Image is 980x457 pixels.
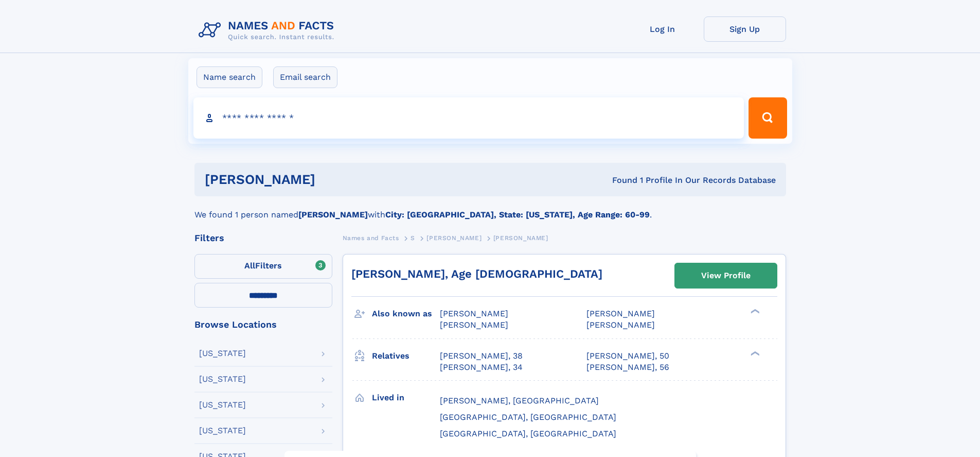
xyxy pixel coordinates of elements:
[244,261,255,270] span: All
[493,234,548,242] span: [PERSON_NAME]
[586,350,669,362] a: [PERSON_NAME], 50
[704,16,786,42] a: Sign Up
[748,308,760,315] div: ❯
[385,210,650,219] b: City: [GEOGRAPHIC_DATA], State: [US_STATE], Age Range: 60-99
[426,231,482,244] a: [PERSON_NAME]
[586,309,655,318] span: [PERSON_NAME]
[586,320,655,330] span: [PERSON_NAME]
[194,320,332,329] div: Browse Locations
[749,97,787,139] button: Search Button
[199,401,246,409] div: [US_STATE]
[675,263,777,288] a: View Profile
[372,389,440,407] h3: Lived in
[440,362,523,373] a: [PERSON_NAME], 34
[440,309,508,318] span: [PERSON_NAME]
[440,412,616,422] span: [GEOGRAPHIC_DATA], [GEOGRAPHIC_DATA]
[701,264,751,287] div: View Profile
[194,233,332,243] div: Filters
[343,231,399,244] a: Names and Facts
[426,234,482,242] span: [PERSON_NAME]
[464,175,776,186] div: Found 1 Profile In Our Records Database
[411,234,415,242] span: S
[194,196,786,221] div: We found 1 person named with .
[748,350,760,357] div: ❯
[199,349,246,358] div: [US_STATE]
[298,210,368,219] b: [PERSON_NAME]
[194,16,343,44] img: Logo Names and Facts
[194,254,332,279] label: Filters
[440,350,523,362] a: [PERSON_NAME], 38
[351,267,602,280] a: [PERSON_NAME], Age [DEMOGRAPHIC_DATA]
[199,427,246,435] div: [US_STATE]
[440,396,599,405] span: [PERSON_NAME], [GEOGRAPHIC_DATA]
[273,66,337,88] label: Email search
[440,429,616,438] span: [GEOGRAPHIC_DATA], [GEOGRAPHIC_DATA]
[621,16,704,42] a: Log In
[586,362,669,373] a: [PERSON_NAME], 56
[372,305,440,323] h3: Also known as
[205,173,464,186] h1: [PERSON_NAME]
[199,375,246,383] div: [US_STATE]
[372,347,440,365] h3: Relatives
[440,320,508,330] span: [PERSON_NAME]
[411,231,415,244] a: S
[197,66,262,88] label: Name search
[193,97,744,139] input: search input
